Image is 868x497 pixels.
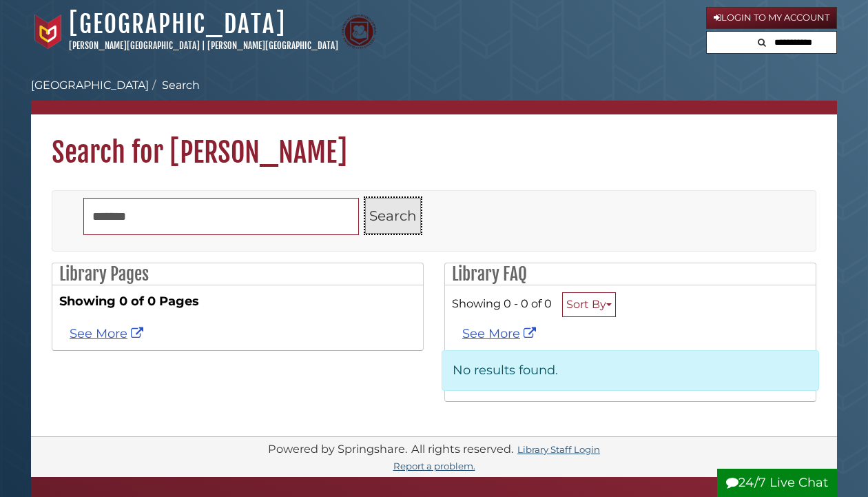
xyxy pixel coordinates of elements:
[266,442,409,456] div: Powered by Springshare.
[31,14,65,49] img: Calvin University
[365,198,421,234] button: Search
[69,9,286,39] a: [GEOGRAPHIC_DATA]
[442,350,819,391] p: No results found.
[445,263,816,285] h2: Library FAQ
[758,38,766,47] i: Search
[393,460,475,471] a: Report a problem.
[207,40,338,51] a: [PERSON_NAME][GEOGRAPHIC_DATA]
[202,40,205,51] span: |
[462,326,539,341] a: See More
[31,77,837,114] nav: breadcrumb
[517,444,600,455] a: Library Staff Login
[754,32,770,50] button: Search
[706,7,837,29] a: Login to My Account
[149,77,200,94] li: Search
[69,40,200,51] a: [PERSON_NAME][GEOGRAPHIC_DATA]
[31,114,837,170] h1: Search for [PERSON_NAME]
[31,79,149,92] a: [GEOGRAPHIC_DATA]
[452,296,552,310] span: Showing 0 - 0 of 0
[70,326,147,341] a: See more Huffman results
[342,14,376,49] img: Calvin Theological Seminary
[59,292,416,311] strong: Showing 0 of 0 Pages
[562,292,616,317] button: Sort By
[409,442,515,456] div: All rights reserved.
[52,263,423,285] h2: Library Pages
[717,469,837,497] button: 24/7 Live Chat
